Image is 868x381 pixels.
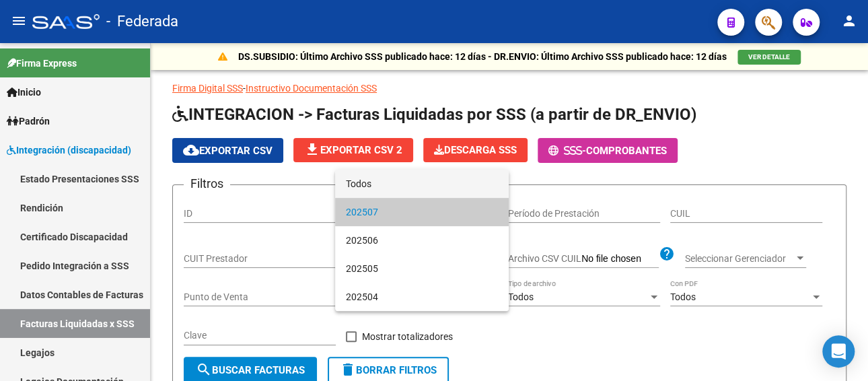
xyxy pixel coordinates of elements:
span: 202506 [346,226,498,254]
span: 202504 [346,283,498,311]
span: Todos [346,170,498,198]
span: 202505 [346,254,498,283]
span: 202507 [346,198,498,226]
div: Open Intercom Messenger [822,335,855,368]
